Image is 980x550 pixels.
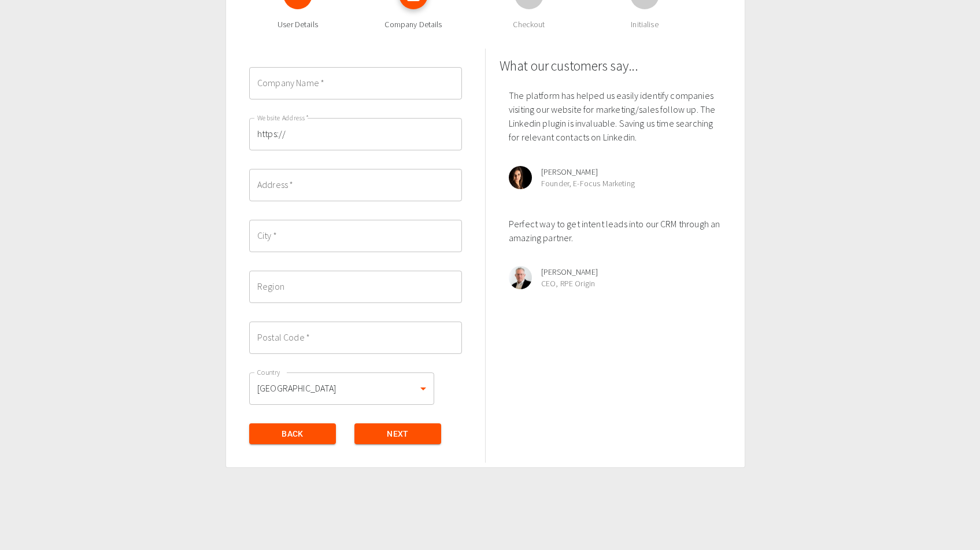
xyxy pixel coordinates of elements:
h2: What our customers say... [500,58,731,75]
span: Company Details [360,19,467,30]
span: [PERSON_NAME] [541,166,722,178]
div: [GEOGRAPHIC_DATA] [249,372,434,405]
button: Next [354,423,441,445]
span: Initialise [591,19,698,30]
label: Country [257,367,280,377]
span: Founder, E-Focus Marketing [541,178,722,189]
span: [PERSON_NAME] [541,266,722,278]
span: CEO, RPE Origin [541,278,722,289]
button: Back [249,423,336,445]
span: Checkout [476,19,582,30]
span: User Details [245,19,351,30]
p: The platform has helped us easily identify companies visiting our website for marketing/sales fol... [509,88,722,144]
label: Website Address [257,113,309,123]
img: ryan.jpeg [509,266,532,289]
img: kate.jpg [509,166,532,189]
p: Perfect way to get intent leads into our CRM through an amazing partner. [509,217,722,245]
